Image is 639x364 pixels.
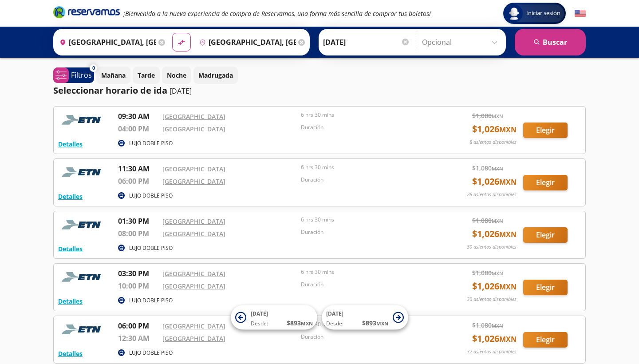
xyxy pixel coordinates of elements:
button: [DATE]Desde:$893MXN [322,305,408,330]
img: RESERVAMOS [58,320,107,338]
p: LUJO DOBLE PISO [129,139,173,147]
button: Detalles [58,244,83,253]
button: Elegir [523,227,568,243]
span: $ 1,026 [472,280,517,293]
button: Tarde [133,67,160,84]
span: 0 [92,64,95,72]
img: RESERVAMOS [58,163,107,181]
span: $ 1,080 [472,320,503,330]
span: $ 1,080 [472,111,503,120]
p: Filtros [71,70,92,80]
p: Madrugada [198,71,233,80]
small: MXN [492,270,503,277]
p: 6 hrs 30 mins [301,163,435,171]
small: MXN [376,320,388,327]
p: LUJO DOBLE PISO [129,192,173,200]
button: Buscar [515,29,586,55]
button: 0Filtros [53,67,94,83]
span: $ 1,026 [472,175,517,188]
span: [DATE] [251,310,268,317]
p: 09:30 AM [118,111,158,122]
a: [GEOGRAPHIC_DATA] [162,322,225,330]
button: Elegir [523,280,568,295]
span: $ 1,026 [472,123,517,136]
button: Madrugada [193,67,238,84]
a: [GEOGRAPHIC_DATA] [162,217,225,226]
p: 30 asientos disponibles [467,243,517,251]
img: RESERVAMOS [58,268,107,286]
a: [GEOGRAPHIC_DATA] [162,269,225,278]
button: English [575,8,586,19]
p: 04:00 PM [118,123,158,134]
span: $ 1,080 [472,216,503,225]
small: MXN [499,125,517,135]
img: RESERVAMOS [58,111,107,129]
p: LUJO DOBLE PISO [129,349,173,357]
p: Duración [301,333,435,341]
p: 6 hrs 30 mins [301,111,435,119]
p: Noche [167,71,186,80]
p: 30 asientos disponibles [467,296,517,303]
p: 12:30 AM [118,333,158,344]
span: [DATE] [326,310,343,317]
button: Elegir [523,123,568,138]
p: Seleccionar horario de ida [53,84,167,97]
p: 10:00 PM [118,281,158,291]
a: [GEOGRAPHIC_DATA] [162,112,225,121]
p: Duración [301,281,435,289]
p: 6 hrs 30 mins [301,216,435,224]
input: Elegir Fecha [323,31,410,53]
a: Brand Logo [53,5,120,21]
span: $ 1,026 [472,227,517,241]
small: MXN [492,165,503,172]
p: 08:00 PM [118,228,158,239]
small: MXN [499,177,517,187]
button: Detalles [58,192,83,201]
span: Desde: [326,320,343,328]
span: $ 1,026 [472,332,517,345]
p: 32 asientos disponibles [467,348,517,356]
p: 28 asientos disponibles [467,191,517,198]
button: Detalles [58,349,83,358]
p: 03:30 PM [118,268,158,279]
p: 6 hrs 30 mins [301,268,435,276]
a: [GEOGRAPHIC_DATA] [162,125,225,133]
i: Brand Logo [53,5,120,19]
small: MXN [492,322,503,329]
span: $ 893 [287,318,313,328]
a: [GEOGRAPHIC_DATA] [162,229,225,238]
button: Mañana [96,67,130,84]
input: Opcional [422,31,501,53]
p: Duración [301,228,435,236]
button: Elegir [523,175,568,190]
span: $ 1,080 [472,163,503,173]
a: [GEOGRAPHIC_DATA] [162,177,225,186]
span: $ 1,080 [472,268,503,277]
p: LUJO DOBLE PISO [129,244,173,252]
img: RESERVAMOS [58,216,107,233]
button: Detalles [58,139,83,149]
span: Iniciar sesión [523,9,564,18]
span: Desde: [251,320,268,328]
small: MXN [492,113,503,119]
a: [GEOGRAPHIC_DATA] [162,334,225,343]
a: [GEOGRAPHIC_DATA] [162,165,225,173]
p: Mañana [101,71,126,80]
button: Detalles [58,297,83,306]
p: Duración [301,123,435,131]
small: MXN [301,320,313,327]
input: Buscar Origen [56,31,156,53]
p: Duración [301,176,435,184]
small: MXN [499,334,517,344]
p: Tarde [138,71,155,80]
p: 06:00 PM [118,320,158,331]
a: [GEOGRAPHIC_DATA] [162,282,225,290]
p: LUJO DOBLE PISO [129,297,173,305]
button: Noche [162,67,191,84]
p: 01:30 PM [118,216,158,226]
button: [DATE]Desde:$893MXN [231,305,317,330]
p: 8 asientos disponibles [469,138,517,146]
small: MXN [499,282,517,292]
span: $ 893 [362,318,388,328]
em: ¡Bienvenido a la nueva experiencia de compra de Reservamos, una forma más sencilla de comprar tus... [123,9,431,18]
